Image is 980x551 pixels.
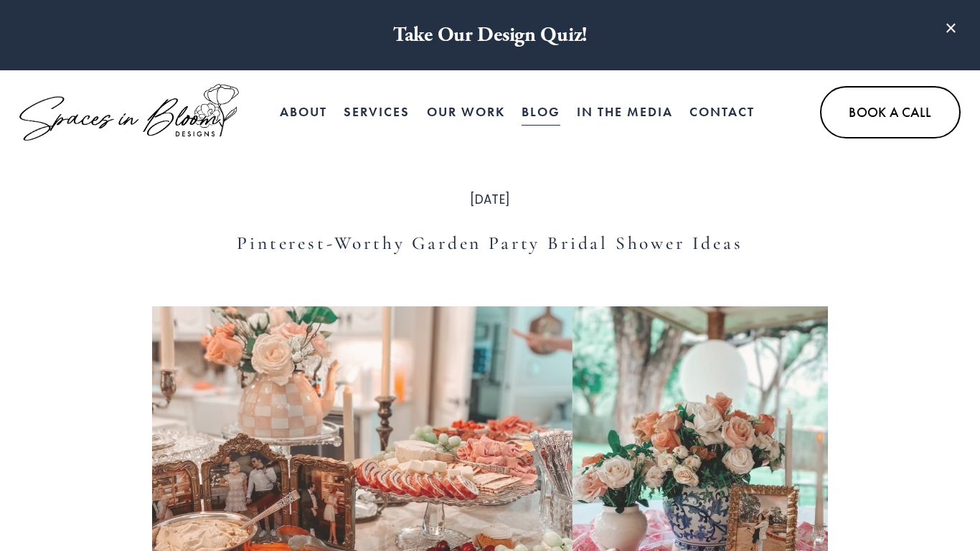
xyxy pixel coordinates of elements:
[820,86,960,138] a: Book A Call
[152,230,829,256] h1: Pinterest-Worthy Garden Party Bridal Shower Ideas
[19,84,238,141] img: Spaces in Bloom Designs
[280,98,327,127] a: About
[470,191,510,208] span: [DATE]
[427,98,505,127] a: Our Work
[522,98,560,127] a: Blog
[689,98,755,127] a: Contact
[344,98,410,127] a: folder dropdown
[344,99,410,126] span: Services
[577,98,673,127] a: In the Media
